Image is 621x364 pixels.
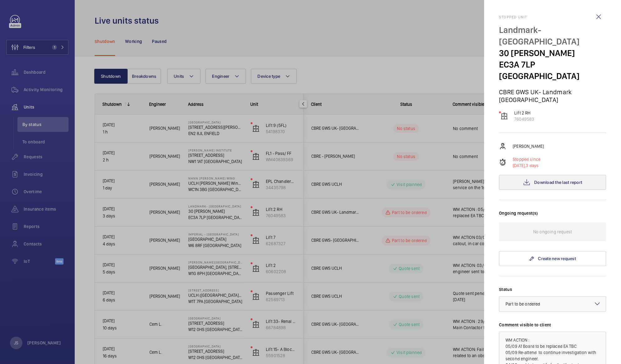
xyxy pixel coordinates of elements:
p: EC3A 7LP [GEOGRAPHIC_DATA] [499,59,606,82]
p: 3 days [513,162,540,169]
span: [DATE], [513,163,526,168]
span: Download the last report [534,180,582,185]
p: Lift 2 RH [514,110,534,116]
a: Create new request [499,251,606,266]
h3: Ongoing request(s) [499,210,606,222]
p: Landmark- [GEOGRAPHIC_DATA] [499,24,606,47]
p: 30 [PERSON_NAME] [499,47,606,59]
h2: Stopped unit [499,15,606,19]
p: No ongoing request [533,222,572,241]
button: Download the last report [499,175,606,190]
p: 76049583 [514,116,534,122]
span: Part to be ordered [506,301,540,306]
p: [PERSON_NAME] [513,143,544,149]
label: Status [499,286,606,292]
label: Comment visible to client [499,322,606,328]
p: CBRE GWS UK- Landmark [GEOGRAPHIC_DATA] [499,88,606,104]
p: Stopped since [513,156,540,162]
img: elevator.svg [501,112,508,120]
